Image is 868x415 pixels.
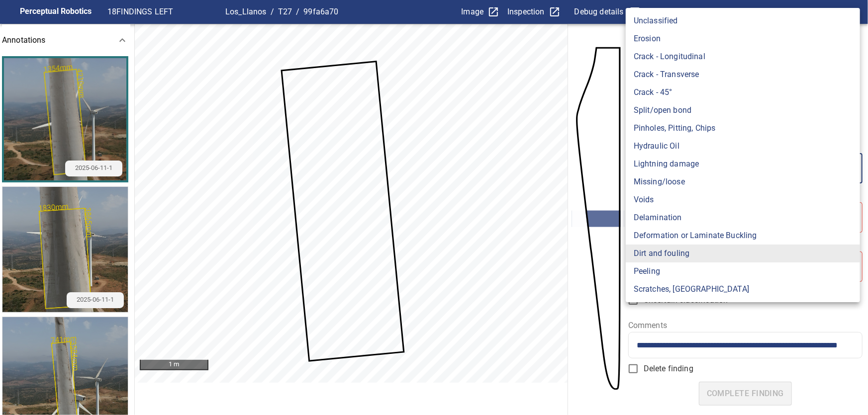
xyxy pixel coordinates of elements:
[626,173,860,191] li: Missing/loose
[626,245,860,262] li: Dirt and fouling
[626,209,860,227] li: Delamination
[626,137,860,155] li: Hydraulic Oil
[626,12,860,30] li: Unclassified
[626,280,860,298] li: Scratches, [GEOGRAPHIC_DATA]
[626,48,860,66] li: Crack - Longitudinal
[626,262,860,280] li: Peeling
[626,101,860,119] li: Split/open bond
[626,155,860,173] li: Lightning damage
[626,191,860,209] li: Voids
[626,83,860,101] li: Crack - 45°
[626,119,860,137] li: Pinholes, Pitting, Chips
[626,30,860,48] li: Erosion
[626,66,860,83] li: Crack - Transverse
[626,227,860,245] li: Deformation or Laminate Buckling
